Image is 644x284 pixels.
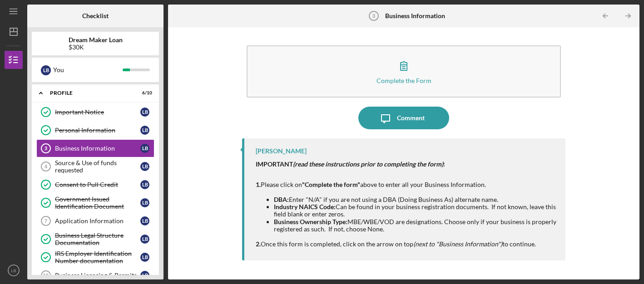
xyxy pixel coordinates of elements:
[397,107,425,129] div: Comment
[50,90,129,96] div: Profile
[36,212,154,230] a: 7Application InformationLB
[55,127,140,134] div: Personal Information
[256,181,261,188] strong: 1.
[256,147,307,155] div: [PERSON_NAME]
[140,162,149,171] div: L B
[256,239,557,249] p: Once this form is completed, click on the arrow on top to continue.
[45,164,48,169] tspan: 4
[140,198,149,207] div: L B
[274,218,557,233] li: MBE/WBE/VOD are designations. Choose only if your business is properly registered as such. If not...
[55,181,140,188] div: Consent to Pull Credit
[136,90,152,96] div: 6 / 10
[55,272,140,279] div: Business Licensing & Permits
[36,248,154,266] a: IRS Employer Identification Number documentationLB
[140,216,149,225] div: L B
[140,253,149,262] div: L B
[36,157,154,176] a: 4Source & Use of funds requestedLB
[385,12,445,20] b: Business Information
[36,103,154,121] a: Important NoticeLB
[82,12,109,20] b: Checklist
[55,108,140,116] div: Important Notice
[140,235,149,244] div: L B
[45,218,47,224] tspan: 7
[293,160,443,168] em: (read these instructions prior to completing the form)
[372,13,375,19] tspan: 3
[274,218,347,225] strong: Business Ownership Type:
[36,176,154,194] a: Consent to Pull CreditLB
[55,232,140,246] div: Business Legal Structure Documentation
[36,194,154,212] a: Government Issued Identification DocumentLB
[274,196,289,203] strong: DBA:
[274,196,557,203] li: Enter "N/A" if you are not using a DBA (Doing Business As) alternate name.
[69,36,123,44] b: Dream Maker Loan
[358,107,449,129] button: Comment
[247,45,561,98] button: Complete the Form
[45,146,47,151] tspan: 3
[55,196,140,210] div: Government Issued Identification Document
[55,145,140,152] div: Business Information
[36,121,154,139] a: Personal InformationLB
[302,181,360,188] strong: "Complete the form"
[140,108,149,117] div: L B
[55,159,140,174] div: Source & Use of funds requested
[376,77,431,84] div: Complete the Form
[140,271,149,280] div: L B
[256,240,261,248] strong: 2.
[140,180,149,189] div: L B
[413,240,502,248] em: (next to "Business Information")
[36,139,154,157] a: 3Business InformationLB
[41,65,51,75] div: L B
[69,44,123,51] div: $30K
[256,159,557,190] p: Please click on above to enter all your Business Information.
[36,230,154,248] a: Business Legal Structure DocumentationLB
[11,268,16,273] text: LB
[55,250,140,264] div: IRS Employer Identification Number documentation
[140,144,149,153] div: L B
[140,126,149,135] div: L B
[274,203,336,211] strong: Industry NAICS Code:
[5,261,23,279] button: LB
[256,160,445,168] strong: IMPORTANT :
[53,62,123,78] div: You
[274,203,557,218] li: Can be found in your business registration documents. If not known, leave this field blank or ent...
[55,217,140,225] div: Application Information
[43,273,48,278] tspan: 10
